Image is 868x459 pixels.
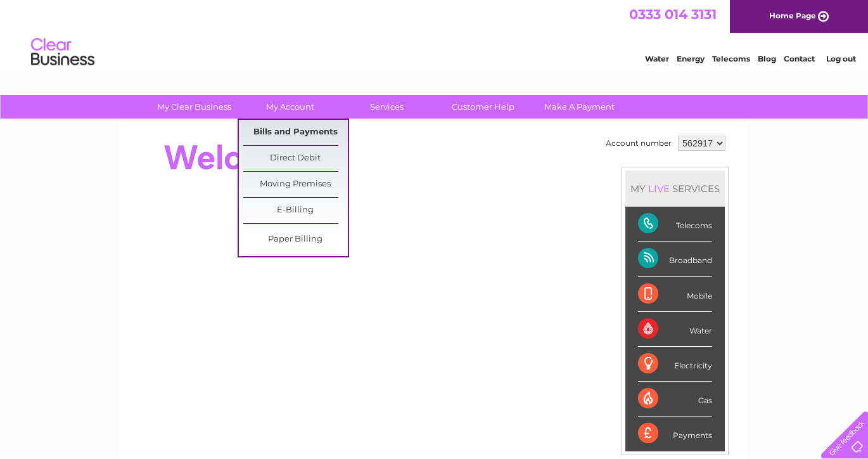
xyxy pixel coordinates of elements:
a: My Clear Business [142,95,246,119]
a: Direct Debit [243,146,348,171]
a: 0333 014 3131 [629,6,717,22]
a: Blog [758,54,776,63]
a: My Account [238,95,343,119]
div: Telecoms [638,207,712,242]
a: Services [335,95,439,119]
a: Log out [826,54,856,63]
a: E-Billing [243,198,348,223]
div: Water [638,312,712,347]
div: MY SERVICES [625,171,725,207]
div: LIVE [646,183,672,195]
div: Clear Business is a trading name of Verastar Limited (registered in [GEOGRAPHIC_DATA] No. 3667643... [136,7,734,61]
a: Paper Billing [243,227,348,252]
a: Customer Help [431,95,535,119]
a: Bills and Payments [243,120,348,145]
div: Payments [638,417,712,451]
div: Broadband [638,242,712,276]
a: Telecoms [712,54,750,63]
a: Contact [784,54,815,63]
div: Gas [638,382,712,417]
td: Account number [603,133,675,154]
a: Make A Payment [527,95,632,119]
img: logo.png [30,33,95,72]
div: Mobile [638,277,712,312]
a: Water [645,54,669,63]
div: Electricity [638,347,712,382]
a: Moving Premises [243,172,348,197]
a: Energy [677,54,705,63]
